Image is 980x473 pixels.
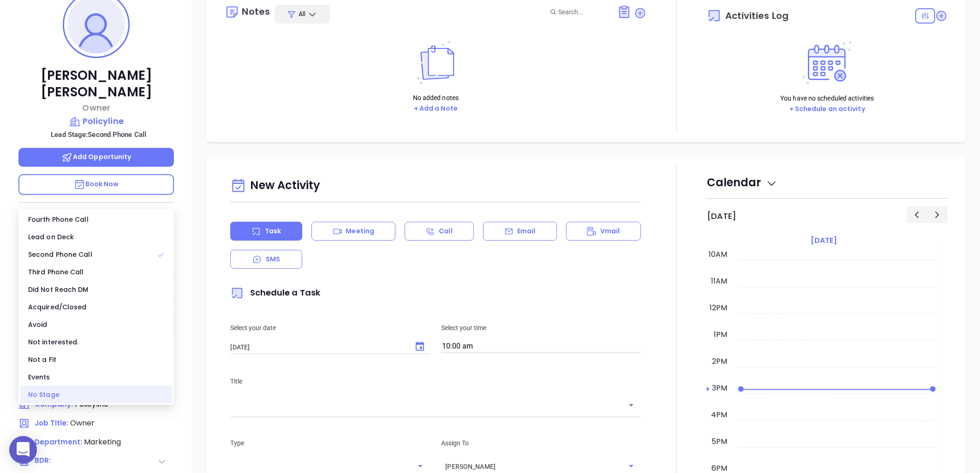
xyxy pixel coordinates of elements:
[907,206,927,223] button: Previous day
[708,302,729,313] div: 12pm
[20,281,172,298] div: Did Not Reach DM
[20,386,172,403] div: No Stage
[20,298,172,316] div: Acquired/Closed
[558,7,607,17] input: Search...
[710,383,729,394] div: 3pm
[18,67,174,101] p: [PERSON_NAME] [PERSON_NAME]
[75,399,108,409] span: Policyline
[809,234,839,247] a: [DATE]
[927,206,948,223] button: Next day
[18,115,174,128] a: Policyline
[725,11,789,20] span: Activities Log
[414,460,427,473] button: Open
[439,226,452,236] p: Call
[266,254,280,264] p: SMS
[35,399,73,409] span: Company:
[20,246,172,263] div: Second Phone Call
[710,356,729,367] div: 2pm
[411,41,460,84] img: Notes
[230,376,641,386] p: Title
[625,460,638,473] button: Open
[35,437,82,447] span: Department:
[230,323,430,333] p: Select your date
[625,399,638,412] button: Open
[18,101,174,114] p: Owner
[35,455,83,467] span: BDR:
[780,93,874,103] p: You have no scheduled activities
[707,211,736,221] h2: [DATE]
[709,276,729,287] div: 11am
[441,323,641,333] p: Select your time
[230,287,320,298] span: Schedule a Task
[265,226,281,236] p: Task
[709,409,729,420] div: 4pm
[441,438,641,448] p: Assign To
[20,333,172,351] div: Not interested.
[517,226,536,236] p: Email
[74,179,119,189] span: Book Now
[35,418,68,428] span: Job Title:
[84,437,121,447] span: Marketing
[411,93,460,103] p: No added notes
[20,228,172,246] div: Lead on Deck
[20,316,172,333] div: Avoid
[802,41,852,85] img: Activities
[242,7,270,16] div: Notes
[70,418,95,428] span: Owner
[600,226,620,236] p: Vmail
[787,104,868,114] button: + Schedule an activity
[299,9,305,18] span: All
[23,129,174,141] p: Lead Stage: Second Phone Call
[707,175,777,190] span: Calendar
[411,103,460,114] button: + Add a Note
[230,438,430,448] p: Type
[230,174,641,198] div: New Activity
[712,329,729,340] div: 1pm
[20,211,172,228] div: Fourth Phone Call
[20,351,172,368] div: Not a Fit
[346,226,374,236] p: Meeting
[20,263,172,281] div: Third Phone Call
[411,337,429,356] button: Choose date, selected date is Aug 15, 2025
[710,436,729,447] div: 5pm
[707,249,729,260] div: 10am
[230,343,407,352] input: MM/DD/YYYY
[61,152,131,161] span: Add Opportunity
[20,368,172,386] div: Events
